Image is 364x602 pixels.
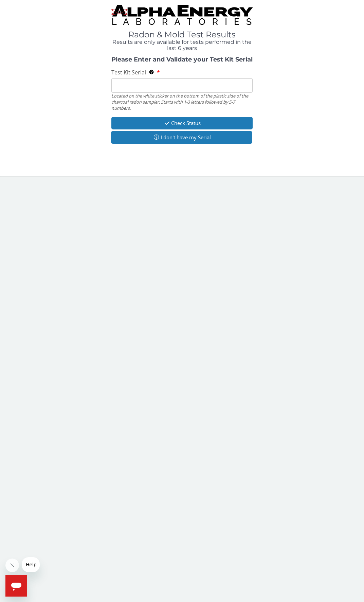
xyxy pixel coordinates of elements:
img: TightCrop.jpg [111,5,253,25]
strong: Please Enter and Validate your Test Kit Serial [111,56,253,63]
div: Located on the white sticker on the bottom of the plastic side of the charcoal radon sampler. Sta... [111,93,253,111]
span: Test Kit Serial [111,69,146,76]
iframe: Message from company [22,557,40,572]
button: I don't have my Serial [111,131,253,144]
button: Check Status [111,117,253,129]
iframe: Button to launch messaging window [5,575,27,597]
h1: Radon & Mold Test Results [111,30,253,39]
iframe: Close message [5,559,19,572]
h4: Results are only available for tests performed in the last 6 years [111,39,253,51]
